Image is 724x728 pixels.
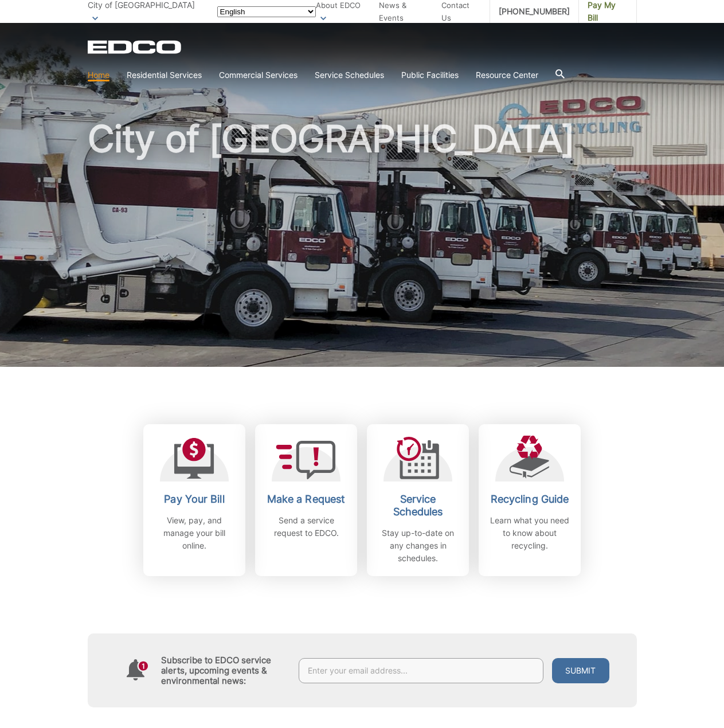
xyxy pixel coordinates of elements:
[264,493,349,506] h2: Make a Request
[219,69,298,81] a: Commercial Services
[88,120,637,372] h1: City of [GEOGRAPHIC_DATA]
[143,424,245,576] a: Pay Your Bill View, pay, and manage your bill online.
[367,424,469,576] a: Service Schedules Stay up-to-date on any changes in schedules.
[476,69,538,81] a: Resource Center
[479,424,581,576] a: Recycling Guide Learn what you need to know about recycling.
[127,69,202,81] a: Residential Services
[152,514,237,552] p: View, pay, and manage your bill online.
[152,493,237,506] h2: Pay Your Bill
[88,69,109,81] a: Home
[255,424,357,576] a: Make a Request Send a service request to EDCO.
[487,514,572,552] p: Learn what you need to know about recycling.
[217,6,316,17] select: Select a language
[375,527,460,565] p: Stay up-to-date on any changes in schedules.
[299,658,543,683] input: Enter your email address...
[264,514,349,539] p: Send a service request to EDCO.
[88,40,183,54] a: EDCD logo. Return to the homepage.
[401,69,459,81] a: Public Facilities
[375,493,460,518] h2: Service Schedules
[552,658,609,683] button: Submit
[161,655,287,686] h4: Subscribe to EDCO service alerts, upcoming events & environmental news:
[315,69,384,81] a: Service Schedules
[487,493,572,506] h2: Recycling Guide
